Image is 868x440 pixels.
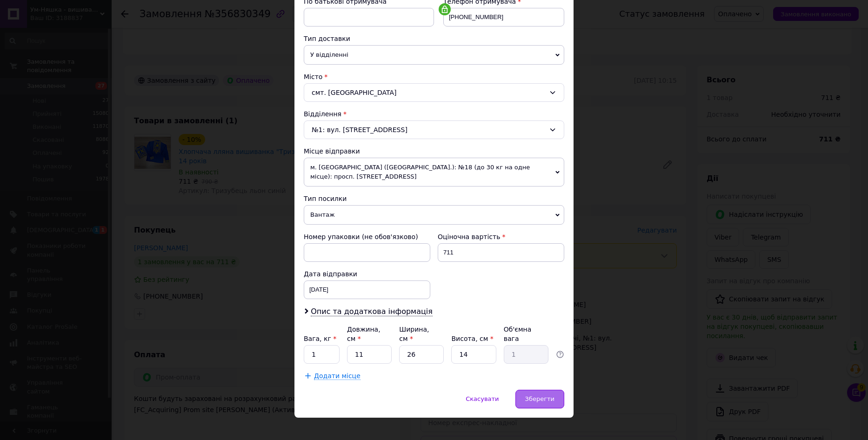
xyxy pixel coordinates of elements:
[451,335,493,342] label: Висота, см
[399,326,429,342] label: Ширина, см
[304,232,430,241] div: Номер упаковки (не обов'язково)
[304,45,564,65] span: У відділенні
[304,72,564,81] div: Місто
[311,307,433,316] span: Опис та додаткова інформація
[525,395,554,402] span: Зберегти
[304,195,347,202] span: Тип посилки
[304,158,564,187] span: м. [GEOGRAPHIC_DATA] ([GEOGRAPHIC_DATA].): №18 (до 30 кг на одне місце): просп. [STREET_ADDRESS]
[438,232,564,241] div: Оціночна вартість
[304,109,564,119] div: Відділення
[304,120,564,139] div: №1: вул. [STREET_ADDRESS]
[304,205,564,225] span: Вантаж
[304,35,350,42] span: Тип доставки
[443,8,564,27] input: +380
[466,395,499,402] span: Скасувати
[504,325,548,343] div: Об'ємна вага
[304,335,336,342] label: Вага, кг
[347,326,381,342] label: Довжина, см
[304,83,564,102] div: смт. [GEOGRAPHIC_DATA]
[304,147,360,155] span: Місце відправки
[314,372,361,380] span: Додати місце
[304,269,430,279] div: Дата відправки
